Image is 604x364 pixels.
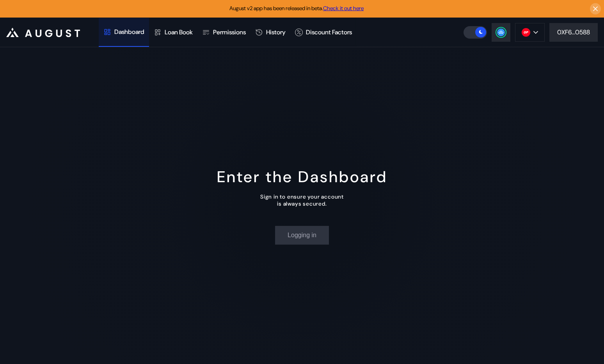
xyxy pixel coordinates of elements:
div: Permissions [213,28,246,36]
div: Sign in to ensure your account is always secured. [260,193,344,207]
button: Logging in [275,226,329,245]
a: Dashboard [99,18,149,47]
a: Loan Book [149,18,197,47]
a: Check it out here [323,5,364,12]
a: Permissions [197,18,250,47]
button: chain logo [515,23,545,42]
div: Discount Factors [306,28,352,36]
div: Dashboard [114,28,144,36]
a: History [250,18,290,47]
div: 0XF6...0588 [557,28,590,36]
button: 0XF6...0588 [549,23,598,42]
div: Loan Book [165,28,193,36]
a: Discount Factors [290,18,357,47]
span: August v2 app has been released in beta. [229,5,364,12]
div: Enter the Dashboard [217,167,387,187]
div: History [266,28,286,36]
img: chain logo [522,28,530,37]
